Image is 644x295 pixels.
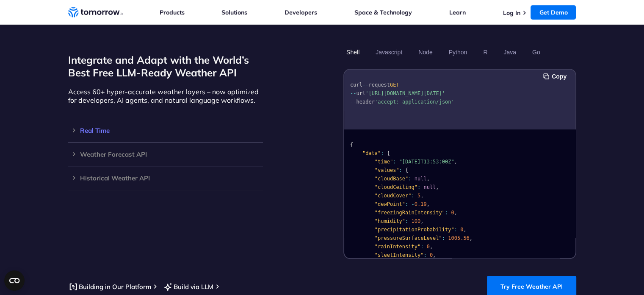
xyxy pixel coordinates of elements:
a: Developers [285,8,317,16]
h3: Historical Weather API [68,175,263,181]
button: Python [445,45,470,59]
span: "dewPoint" [374,201,405,207]
span: header [356,99,374,105]
a: Home link [68,6,123,19]
span: , [426,201,429,207]
span: : [420,244,423,250]
span: "[DATE]T13:53:00Z" [399,159,454,165]
button: R [480,45,490,59]
button: Java [500,45,519,59]
span: null [414,176,426,182]
span: : [381,150,384,156]
span: , [463,227,466,233]
span: , [426,176,429,182]
span: 0.19 [414,201,426,207]
h3: Weather Forecast API [68,151,263,157]
span: "time" [374,159,392,165]
span: "freezingRainIntensity" [374,210,445,216]
button: Open CMP widget [4,270,25,291]
span: 100 [411,218,420,224]
span: : [411,193,414,199]
span: "rainIntensity" [374,244,420,250]
a: Log In [503,9,520,17]
span: "precipitationProbability" [374,227,454,233]
span: , [436,184,439,190]
a: Building in Our Platform [68,281,151,292]
span: , [420,218,423,224]
span: "cloudCover" [374,193,411,199]
span: -- [350,99,356,105]
a: Build via LLM [163,281,213,292]
button: Javascript [373,45,405,59]
span: : [393,159,396,165]
span: -- [362,82,368,88]
a: Space & Technology [354,8,412,16]
span: "pressureSurfaceLevel" [374,235,442,241]
span: , [433,252,436,258]
span: { [387,150,390,156]
span: '[URL][DOMAIN_NAME][DATE]' [365,90,445,96]
span: "cloudCeiling" [374,184,417,190]
span: url [356,90,365,96]
button: Copy [543,72,569,81]
span: curl [350,82,362,88]
span: : [408,176,411,182]
span: request [368,82,390,88]
span: , [469,235,472,241]
span: 0 [426,244,429,250]
a: Products [160,8,185,16]
span: : [399,167,402,173]
span: 0 [460,227,463,233]
button: Shell [343,45,362,59]
span: "values" [374,167,399,173]
span: : [405,218,408,224]
span: 5 [417,193,420,199]
h3: Real Time [68,127,263,134]
span: : [454,227,457,233]
h2: Integrate and Adapt with the World’s Best Free LLM-Ready Weather API [68,53,263,79]
span: : [405,201,408,207]
span: : [423,252,426,258]
span: , [420,193,423,199]
p: Access 60+ hyper-accurate weather layers – now optimized for developers, AI agents, and natural l... [68,87,263,104]
span: 0 [429,252,432,258]
span: 1005.56 [448,235,470,241]
a: Learn [449,8,466,16]
span: - [411,201,414,207]
span: , [454,159,457,165]
span: -- [350,90,356,96]
span: null [423,184,436,190]
span: 'accept: application/json' [374,99,454,105]
span: : [442,235,445,241]
a: Get Demo [531,5,576,20]
button: Node [415,45,435,59]
span: GET [390,82,399,88]
span: 0 [451,210,454,216]
button: Go [529,45,543,59]
span: "cloudBase" [374,176,408,182]
span: "sleetIntensity" [374,252,423,258]
span: { [350,142,353,148]
span: "humidity" [374,218,405,224]
a: Solutions [221,8,247,16]
span: , [454,210,457,216]
span: { [405,167,408,173]
span: : [417,184,420,190]
span: , [429,244,432,250]
span: : [445,210,448,216]
span: "data" [362,150,380,156]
